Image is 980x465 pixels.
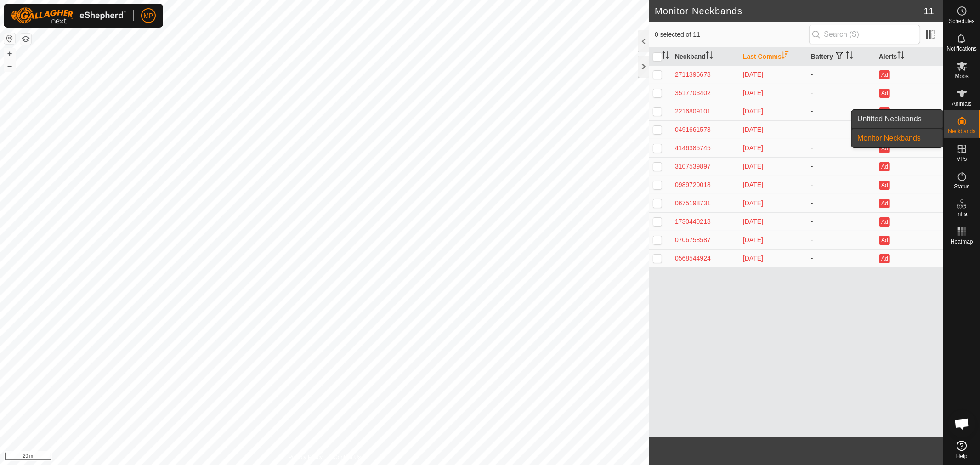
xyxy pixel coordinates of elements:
span: Infra [956,211,967,217]
span: Schedules [949,18,974,24]
a: Monitor Neckbands [852,129,943,147]
div: Open chat [948,410,976,437]
th: Last Comms [739,48,807,66]
td: - [807,212,875,231]
p-sorticon: Activate to sort [782,53,789,60]
div: 2711396678 [675,70,736,79]
button: + [4,48,15,59]
div: 2216809101 [675,107,736,116]
span: Monitor Neckbands [857,133,921,144]
span: 31 Aug 2025, 10:33 am [743,163,763,170]
span: 31 Aug 2025, 10:03 am [743,255,763,262]
a: Help [944,437,980,463]
td: - [807,84,875,102]
button: Map Layers [20,34,31,45]
td: - [807,120,875,139]
td: - [807,231,875,249]
div: 3517703402 [675,88,736,98]
button: Ad [879,199,889,208]
div: 0491661573 [675,125,736,135]
span: 31 Aug 2025, 10:33 am [743,181,763,188]
td: - [807,194,875,212]
div: 0675198731 [675,198,736,208]
button: Ad [879,236,889,245]
button: Ad [879,89,889,98]
td: - [807,176,875,194]
input: Search (S) [809,25,920,44]
span: MP [144,11,153,21]
span: Mobs [955,74,969,79]
button: Ad [879,181,889,190]
span: Help [956,454,968,459]
th: Alerts [875,48,943,66]
a: Contact Us [334,453,361,461]
td: - [807,139,875,157]
span: 31 Aug 2025, 10:33 am [743,108,763,115]
span: 31 Aug 2025, 10:33 am [743,89,763,96]
td: - [807,249,875,267]
th: Neckband [671,48,739,66]
span: 11 [924,4,934,18]
span: 31 Aug 2025, 10:33 am [743,236,763,244]
span: 31 Aug 2025, 10:33 am [743,199,763,207]
button: Ad [879,107,889,116]
img: Gallagher Logo [11,7,126,24]
span: 0 selected of 11 [655,30,809,40]
p-sorticon: Activate to sort [706,53,713,60]
span: Notifications [947,46,977,51]
p-sorticon: Activate to sort [662,53,669,60]
span: 8 Sept 2025, 12:33 pm [743,71,763,78]
span: Neckbands [948,129,975,134]
td: - [807,157,875,176]
span: Heatmap [951,239,973,244]
div: 3107539897 [675,162,736,171]
p-sorticon: Activate to sort [897,53,905,60]
span: 31 Aug 2025, 10:33 am [743,126,763,133]
button: Ad [879,254,889,263]
h2: Monitor Neckbands [655,6,924,17]
span: Animals [952,101,972,107]
td: - [807,102,875,120]
span: Unfitted Neckbands [857,113,922,125]
button: Reset Map [4,33,15,44]
button: Ad [879,217,889,227]
div: 4146385745 [675,143,736,153]
span: 31 Aug 2025, 10:33 am [743,218,763,225]
div: 1730440218 [675,217,736,227]
p-sorticon: Activate to sort [846,53,853,60]
button: Ad [879,162,889,171]
span: VPs [957,156,967,162]
div: 0706758587 [675,235,736,245]
button: – [4,60,15,71]
a: Privacy Policy [289,453,323,461]
td: - [807,65,875,84]
th: Battery [807,48,875,66]
a: Unfitted Neckbands [852,110,943,128]
span: Status [954,184,969,189]
div: 0989720018 [675,180,736,190]
div: 0568544924 [675,254,736,263]
button: Ad [879,144,889,153]
button: Ad [879,70,889,79]
span: 31 Aug 2025, 10:33 am [743,144,763,152]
